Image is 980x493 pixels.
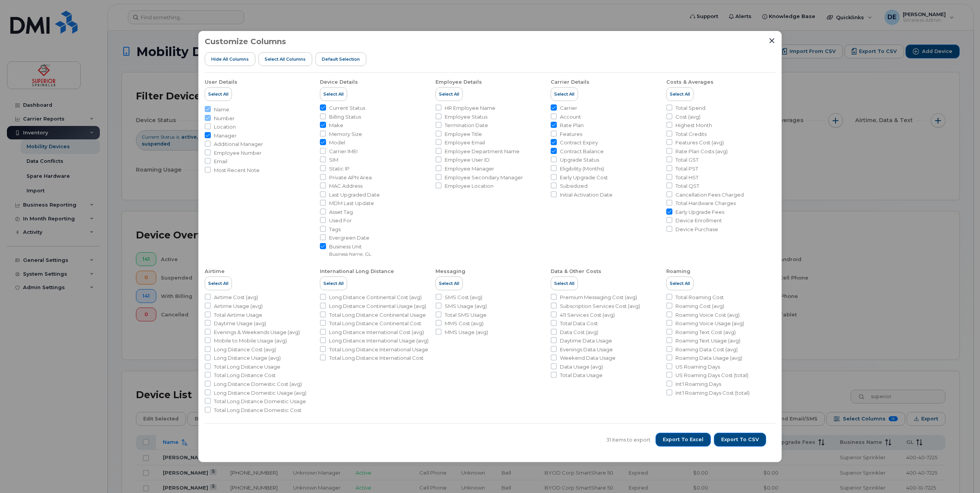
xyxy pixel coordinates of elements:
span: Tags [329,226,341,233]
span: Select All [439,91,459,97]
span: Total HST [675,174,699,181]
span: 411 Services Cost (avg) [560,311,615,319]
h3: Customize Columns [205,37,286,46]
div: Messaging [435,268,465,275]
span: Subscription Services Cost (avg) [560,303,640,310]
span: Most Recent Note [214,167,260,174]
span: 31 items to export [606,436,651,443]
span: Evenings Data Usage [560,346,613,353]
span: Employee Manager [445,165,494,172]
button: Select All [551,276,578,290]
span: Employee User ID [445,156,490,164]
span: Additional Manager [214,141,263,148]
span: Total Long Distance Continental Cost [329,320,421,327]
span: Roaming Data Cost (avg) [675,346,738,353]
span: Daytime Data Usage [560,337,612,344]
span: Int'l Roaming Days Cost (total) [675,389,750,397]
span: Total Hardware Charges [675,200,736,207]
span: SMS Usage (avg) [445,303,487,310]
span: Data Cost (avg) [560,329,598,336]
div: Costs & Averages [666,79,713,86]
span: Highest Month [675,122,712,129]
span: Total Data Cost [560,320,598,327]
span: Cancellation Fees Charged [675,191,744,199]
span: US Roaming Days [675,363,720,371]
button: Select All [666,87,694,101]
span: US Roaming Days Cost (total) [675,372,748,379]
span: Make [329,122,343,129]
span: Select all Columns [265,56,306,62]
span: Carrier IMEI [329,148,358,155]
span: Total Data Usage [560,372,603,379]
button: Select All [435,276,463,290]
span: Export to Excel [663,436,704,443]
span: Manager [214,132,237,139]
span: Rate Plan Costs (avg) [675,148,728,155]
span: Employee Status [445,113,487,121]
span: Select All [323,280,344,286]
span: Weekend Data Usage [560,354,616,362]
span: MMS Usage (avg) [445,329,488,336]
span: Carrier [560,104,577,112]
small: Business Name, GL [329,251,371,257]
span: Long Distance Continental Cost (avg) [329,294,422,301]
span: Long Distance Cost (avg) [214,346,276,353]
span: Select All [670,280,690,286]
span: Total PST [675,165,698,172]
div: User Details [205,79,237,86]
div: Employee Details [435,79,482,86]
span: Email [214,158,227,165]
span: Select All [554,91,574,97]
span: Total Long Distance Domestic Usage [214,398,306,405]
span: Contract Expiry [560,139,598,146]
span: Total Spend [675,104,705,112]
button: Select All [205,87,232,101]
span: HR Employee Name [445,104,495,112]
span: Early Upgrade Fees [675,208,724,216]
span: Roaming Voice Cost (avg) [675,311,740,319]
button: Select All [666,276,694,290]
span: Total Roaming Cost [675,294,724,301]
span: Roaming Text Usage (avg) [675,337,740,344]
button: Select all Columns [258,52,313,66]
span: Total QST [675,182,699,190]
span: Airtime Cost (avg) [214,294,258,301]
span: Default Selection [322,56,360,62]
span: Roaming Text Cost (avg) [675,329,736,336]
span: Early Upgrade Cost [560,174,608,181]
span: Total Long Distance Cost [214,372,276,379]
span: Last Upgraded Date [329,191,380,199]
span: Roaming Data Usage (avg) [675,354,742,362]
span: Employee Email [445,139,485,146]
span: Data Usage (avg) [560,363,603,371]
span: Employee Secondary Manager [445,174,523,181]
span: Select All [670,91,690,97]
span: Long Distance Domestic Cost (avg) [214,381,302,388]
span: Name [214,106,229,113]
span: Daytime Usage (avg) [214,320,266,327]
span: Total Long Distance International Usage [329,346,428,353]
span: Roaming Cost (avg) [675,303,724,310]
span: MAC Address [329,182,363,190]
span: Total GST [675,156,699,164]
span: Initial Activation Date [560,191,612,199]
span: Total Long Distance International Cost [329,354,424,362]
div: Airtime [205,268,225,275]
span: Long Distance Continental Usage (avg) [329,303,426,310]
span: Current Status [329,104,365,112]
button: Hide All Columns [205,52,255,66]
span: Airtime Usage (avg) [214,303,263,310]
span: Evergreen Date [329,234,369,242]
span: Employee Number [214,149,262,157]
button: Close [768,37,775,44]
button: Select All [551,87,578,101]
span: Model [329,139,345,146]
button: Select All [320,276,347,290]
button: Select All [205,276,232,290]
span: Select All [554,280,574,286]
span: Employee Title [445,131,482,138]
button: Export to Excel [656,433,711,447]
span: SIM [329,156,338,164]
span: Employee Location [445,182,493,190]
span: Device Purchase [675,226,718,233]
